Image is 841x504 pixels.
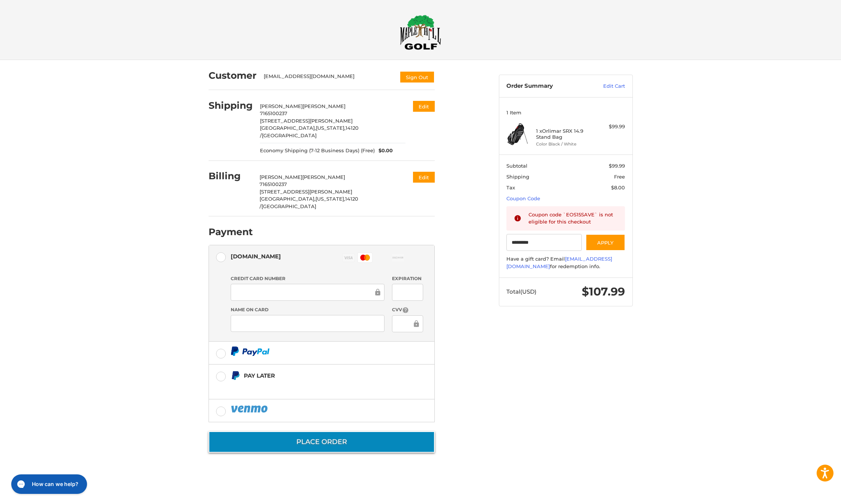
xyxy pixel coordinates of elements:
button: Apply [586,234,625,251]
span: $0.00 [375,147,393,154]
span: [GEOGRAPHIC_DATA] [262,132,317,138]
span: [STREET_ADDRESS][PERSON_NAME] [260,118,353,124]
button: Edit [413,101,435,112]
div: Have a gift card? Email for redemption info. [506,255,625,270]
iframe: PayPal Message 1 [231,384,387,390]
span: [PERSON_NAME] [260,174,302,180]
a: [EMAIL_ADDRESS][DOMAIN_NAME] [506,256,612,269]
img: Maple Hill Golf [400,15,441,50]
span: Subtotal [506,163,527,169]
span: $8.00 [611,184,625,190]
span: [PERSON_NAME] [302,174,345,180]
iframe: Gorgias live chat messenger [8,472,89,496]
span: Free [614,174,625,180]
span: Shipping [506,174,529,180]
label: CVV [392,306,423,313]
div: [DOMAIN_NAME] [231,250,281,262]
span: $99.99 [609,163,625,169]
h2: Shipping [209,100,253,111]
h3: 1 Item [506,109,625,115]
div: Pay Later [244,369,387,382]
span: [PERSON_NAME] [303,103,345,109]
button: Sign Out [399,71,435,83]
h2: Customer [209,70,257,81]
button: Place Order [209,431,435,453]
label: Credit Card Number [231,275,384,282]
span: Total (USD) [506,288,536,295]
label: Name on Card [231,306,384,313]
span: 7165100237 [260,110,287,116]
span: [GEOGRAPHIC_DATA], [260,196,315,202]
span: 7165100237 [260,181,287,187]
a: Coupon Code [506,195,540,201]
li: Color Black / White [536,141,593,147]
span: $107.99 [582,285,625,298]
span: [US_STATE], [316,125,345,131]
span: [GEOGRAPHIC_DATA] [261,203,316,209]
img: PayPal icon [231,404,269,414]
span: 14120 / [260,196,358,209]
span: Economy Shipping (7-12 Business Days) (Free) [260,147,375,154]
span: [GEOGRAPHIC_DATA], [260,125,316,131]
span: [STREET_ADDRESS][PERSON_NAME] [260,189,352,195]
div: Coupon code `EOS15SAVE` is not eligible for this checkout [529,211,618,226]
img: Pay Later icon [231,371,240,380]
img: PayPal icon [231,346,270,356]
span: [PERSON_NAME] [260,103,303,109]
span: Tax [506,184,515,190]
span: [US_STATE], [315,196,345,202]
button: Edit [413,172,435,183]
div: [EMAIL_ADDRESS][DOMAIN_NAME] [264,73,392,83]
h4: 1 x Orlimar SRX 14.9 Stand Bag [536,128,593,140]
h2: Billing [209,170,252,182]
span: 14120 / [260,125,359,138]
label: Expiration [392,275,423,282]
h3: Order Summary [506,82,587,90]
a: Edit Cart [587,82,625,90]
div: $99.99 [595,123,625,130]
input: Gift Certificate or Coupon Code [506,234,582,251]
h2: Payment [209,226,253,238]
